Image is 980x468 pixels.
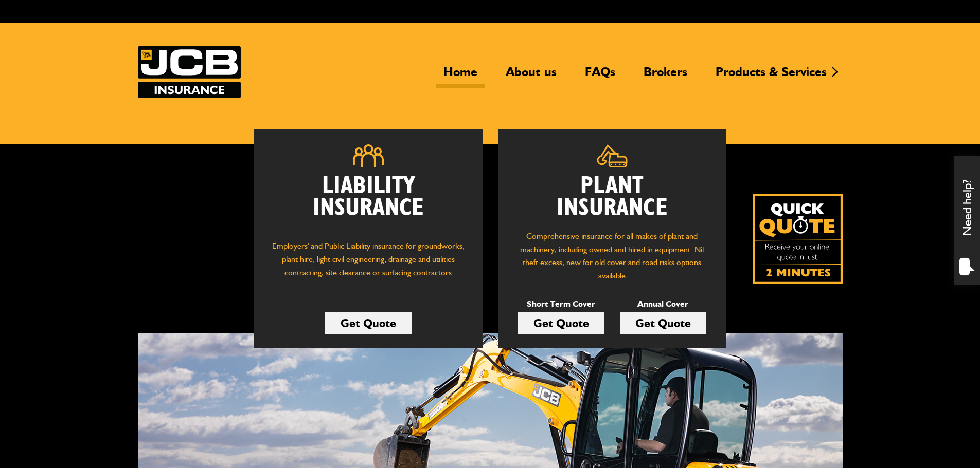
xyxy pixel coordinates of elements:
[620,297,706,311] p: Annual Cover
[498,64,564,88] a: About us
[270,239,467,289] p: Employers' and Public Liability insurance for groundworks, plant hire, light civil engineering, d...
[708,64,834,88] a: Products & Services
[753,194,843,284] a: Get your insurance quote isn just 2-minutes
[325,312,412,334] a: Get Quote
[518,312,604,334] a: Get Quote
[518,297,604,311] p: Short Term Cover
[138,46,241,98] a: JCB Insurance Services
[577,64,623,88] a: FAQs
[636,64,695,88] a: Brokers
[620,312,706,334] a: Get Quote
[753,194,843,284] img: Quick Quote
[954,156,980,285] div: Need help?
[513,175,711,219] h2: Plant Insurance
[270,175,467,230] h2: Liability Insurance
[436,64,485,88] a: Home
[513,230,711,282] p: Comprehensive insurance for all makes of plant and machinery, including owned and hired in equipm...
[138,46,241,98] img: JCB Insurance Services logo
